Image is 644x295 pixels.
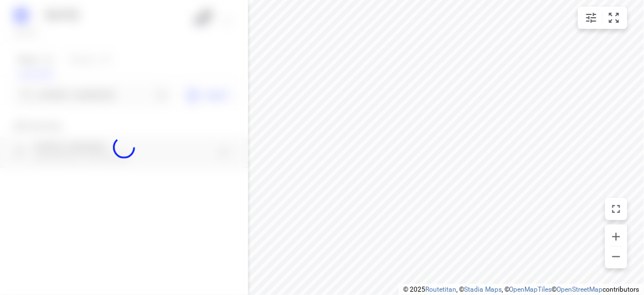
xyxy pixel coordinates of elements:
[603,7,625,29] button: Fit zoom
[425,286,456,293] a: Routetitan
[509,286,552,293] a: OpenMapTiles
[464,286,502,293] a: Stadia Maps
[578,7,627,29] div: small contained button group
[557,286,603,293] a: OpenStreetMap
[580,7,602,29] button: Map settings
[403,286,640,293] li: © 2025 , © , © © contributors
